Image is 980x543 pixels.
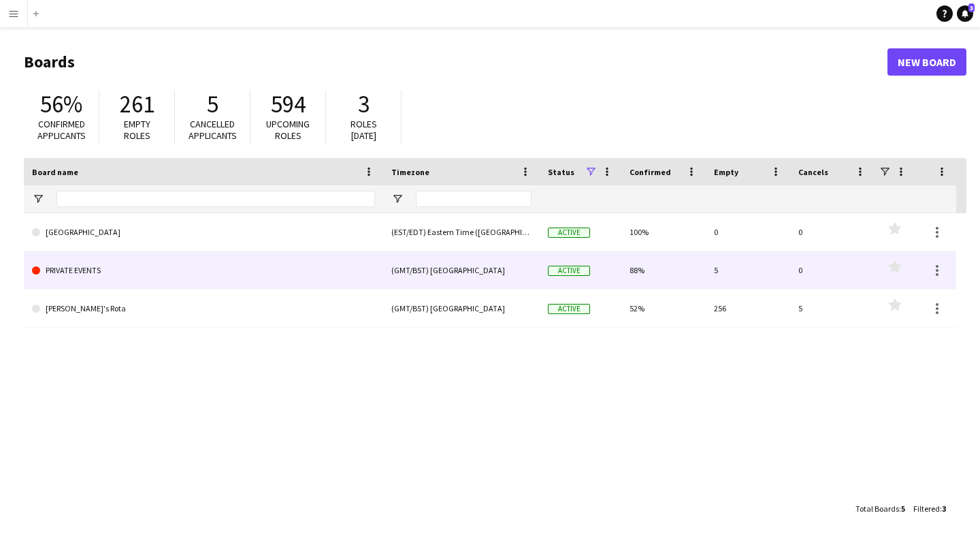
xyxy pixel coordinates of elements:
[548,304,590,314] span: Active
[32,290,375,328] a: [PERSON_NAME]'s Rota
[391,167,429,177] span: Timezone
[621,251,706,289] div: 88%
[416,191,532,207] input: Timezone Filter Input
[207,89,218,119] span: 5
[798,167,828,177] span: Cancels
[548,167,574,177] span: Status
[706,213,790,251] div: 0
[790,213,875,251] div: 0
[714,167,738,177] span: Empty
[706,251,790,289] div: 5
[350,118,377,142] span: Roles [DATE]
[855,495,905,522] div: :
[124,118,150,142] span: Empty roles
[621,213,706,251] div: 100%
[957,5,973,22] a: 3
[548,228,590,238] span: Active
[391,193,404,205] button: Open Filter Menu
[32,213,375,251] a: [GEOGRAPHIC_DATA]
[383,251,540,289] div: (GMT/BST) [GEOGRAPHIC_DATA]
[887,48,966,76] a: New Board
[120,89,154,119] span: 261
[37,118,86,142] span: Confirmed applicants
[32,193,44,205] button: Open Filter Menu
[942,503,946,514] span: 3
[790,251,875,289] div: 0
[706,290,790,327] div: 256
[383,213,540,251] div: (EST/EDT) Eastern Time ([GEOGRAPHIC_DATA] & [GEOGRAPHIC_DATA])
[913,503,940,514] span: Filtered
[790,290,875,327] div: 5
[968,3,975,12] span: 3
[621,290,706,327] div: 52%
[630,167,671,177] span: Confirmed
[913,495,946,522] div: :
[271,89,306,119] span: 594
[266,118,310,142] span: Upcoming roles
[32,167,78,177] span: Board name
[383,290,540,327] div: (GMT/BST) [GEOGRAPHIC_DATA]
[855,503,899,514] span: Total Boards
[358,89,370,119] span: 3
[24,52,887,72] h1: Boards
[40,89,82,119] span: 56%
[901,503,905,514] span: 5
[56,191,375,207] input: Board name Filter Input
[548,266,590,276] span: Active
[189,118,237,142] span: Cancelled applicants
[32,251,375,290] a: PRIVATE EVENTS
